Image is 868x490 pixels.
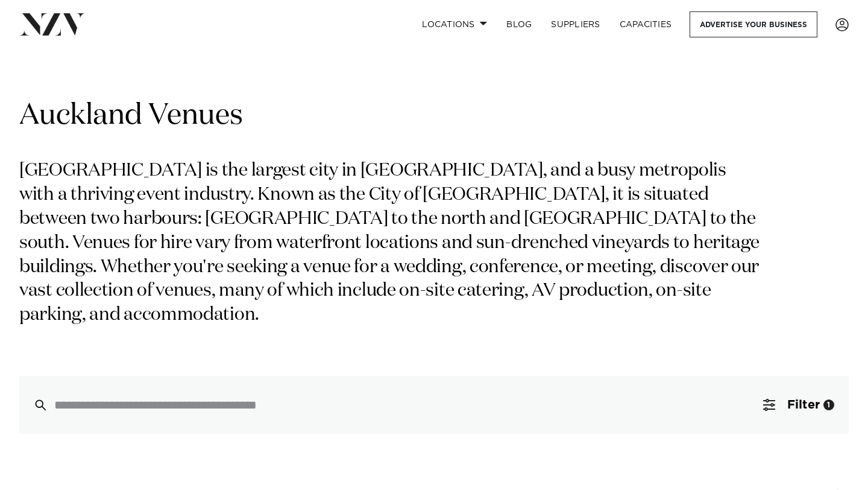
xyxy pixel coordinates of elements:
h1: Auckland Venues [19,97,849,135]
p: [GEOGRAPHIC_DATA] is the largest city in [GEOGRAPHIC_DATA], and a busy metropolis with a thriving... [19,159,764,328]
img: nzv-logo.png [19,13,85,35]
span: Filter [787,399,820,411]
div: 1 [823,399,834,410]
a: SUPPLIERS [541,11,609,37]
a: Locations [412,11,497,37]
a: Advertise your business [690,11,817,37]
a: BLOG [497,11,541,37]
button: Filter1 [749,376,849,434]
a: Capacities [610,11,682,37]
